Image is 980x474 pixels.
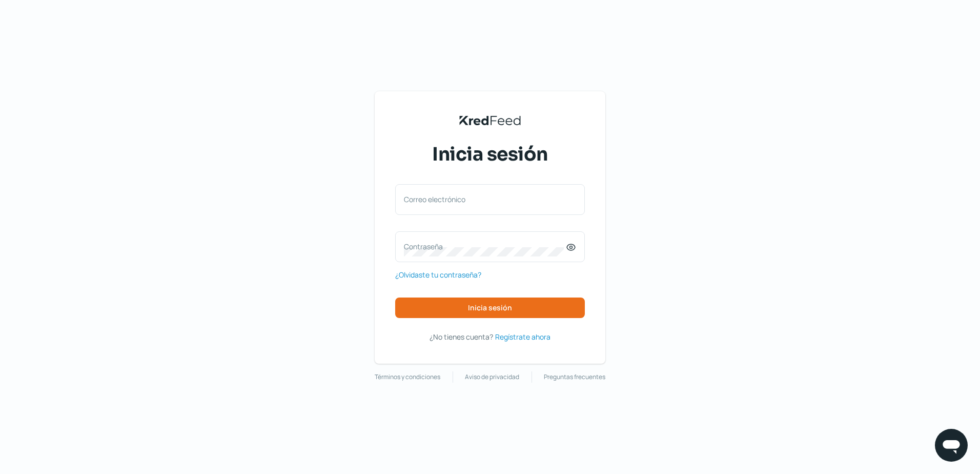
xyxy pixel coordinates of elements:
[941,435,962,456] img: chatIcon
[544,371,605,383] a: Preguntas frecuentes
[395,268,481,281] a: ¿Olvidaste tu contraseña?
[404,242,566,251] label: Contraseña
[375,371,440,383] a: Términos y condiciones
[465,371,519,383] a: Aviso de privacidad
[432,142,548,167] span: Inicia sesión
[404,194,566,204] label: Correo electrónico
[395,298,585,318] button: Inicia sesión
[430,332,493,342] span: ¿No tienes cuenta?
[495,330,550,343] a: Regístrate ahora
[468,304,512,311] span: Inicia sesión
